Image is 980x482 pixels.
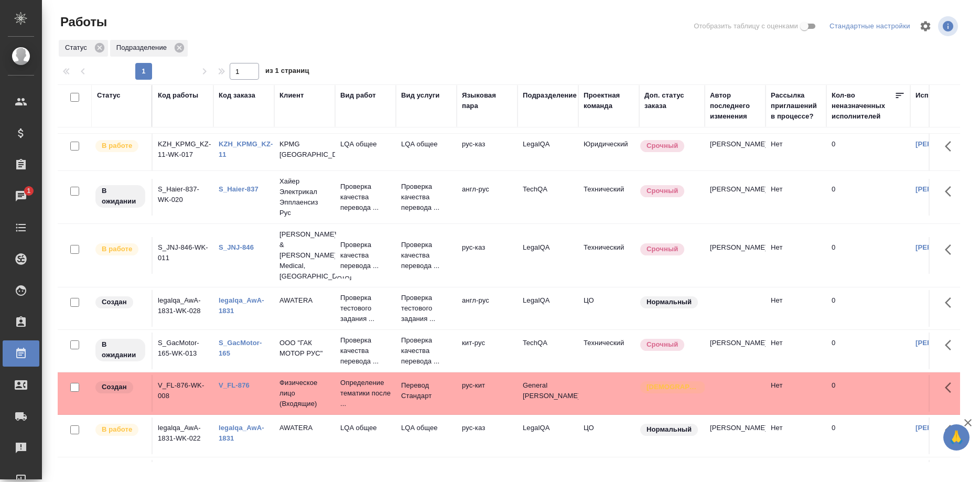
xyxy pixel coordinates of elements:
p: Перевод Стандарт [401,380,451,401]
td: Нет [766,375,826,412]
p: LQA общее [340,139,391,149]
p: В ожидании [102,339,139,360]
td: рус-каз [457,417,518,454]
p: Срочный [647,141,678,151]
span: из 1 страниц [265,65,309,80]
button: Здесь прячутся важные кнопки [939,417,964,443]
p: Проверка качества перевода ... [340,335,391,367]
div: Заказ еще не согласован с клиентом, искать исполнителей рано [94,295,146,309]
div: Автор последнего изменения [710,90,760,122]
td: 0 [826,333,910,369]
p: Срочный [647,339,678,350]
span: 1 [20,186,37,196]
p: В ожидании [102,186,139,207]
a: legalqa_AwA-1831 [219,424,264,442]
p: Нормальный [647,424,692,435]
div: Подразделение [523,90,577,101]
td: Нет [766,417,826,454]
div: Исполнитель выполняет работу [94,423,146,437]
td: Нет [766,333,826,369]
td: S_Haier-837-WK-020 [153,179,213,216]
p: [DEMOGRAPHIC_DATA] [647,382,699,392]
td: Нет [766,134,826,170]
td: LegalQA [518,417,578,454]
p: В работе [102,141,132,151]
button: Здесь прячутся важные кнопки [939,179,964,204]
a: V_FL-876 [219,381,250,389]
p: Срочный [647,186,678,196]
a: [PERSON_NAME] [916,185,974,193]
p: Создан [102,382,127,392]
p: KPMG [GEOGRAPHIC_DATA] [279,139,330,160]
button: Здесь прячутся важные кнопки [939,290,964,315]
p: AWATERA [279,295,330,306]
a: legalqa_AwA-1831 [219,296,264,315]
a: [PERSON_NAME] [916,140,974,148]
div: Клиент [279,90,304,101]
p: LQA общее [401,139,451,149]
p: В работе [102,424,132,435]
button: Здесь прячутся важные кнопки [939,375,964,400]
td: ЦО [578,290,639,327]
div: Языковая пара [462,90,512,111]
button: Здесь прячутся важные кнопки [939,237,964,262]
td: S_JNJ-846-WK-011 [153,237,213,274]
td: англ-рус [457,290,518,327]
p: Проверка качества перевода ... [340,240,391,271]
td: TechQA [518,333,578,369]
td: [PERSON_NAME] [705,333,766,369]
td: KZH_KPMG_KZ-11-WK-017 [153,134,213,170]
p: [PERSON_NAME] & [PERSON_NAME] Medical, [GEOGRAPHIC_DATA] [279,229,330,282]
a: [PERSON_NAME] [916,424,974,432]
td: 0 [826,417,910,454]
button: Здесь прячутся важные кнопки [939,333,964,358]
p: Проверка тестового задания ... [340,293,391,324]
span: Настроить таблицу [913,14,938,39]
p: AWATERA [279,423,330,433]
div: Доп. статус заказа [644,90,699,111]
td: LegalQA [518,237,578,274]
a: 1 [3,183,39,209]
div: Вид услуги [401,90,440,101]
a: S_JNJ-846 [219,243,254,251]
p: Хайер Электрикал Эпплаенсиз Рус [279,176,330,218]
td: 0 [826,179,910,216]
td: S_GacMotor-165-WK-013 [153,333,213,369]
div: Исполнитель назначен, приступать к работе пока рано [94,184,146,209]
td: Технический [578,179,639,216]
td: [PERSON_NAME] [705,179,766,216]
td: кит-рус [457,333,518,369]
div: Проектная команда [584,90,634,111]
p: LQA общее [401,423,451,433]
td: [PERSON_NAME] [705,237,766,274]
div: Исполнитель назначен, приступать к работе пока рано [94,338,146,362]
p: Проверка качества перевода ... [401,335,451,367]
div: Подразделение [110,40,188,57]
p: Определение тематики после ... [340,378,391,409]
td: LegalQA [518,290,578,327]
p: Создан [102,297,127,307]
td: рус-каз [457,237,518,274]
td: LegalQA [518,134,578,170]
td: Юридический [578,134,639,170]
td: Технический [578,333,639,369]
div: Заказ еще не согласован с клиентом, искать исполнителей рано [94,380,146,394]
p: Подразделение [116,42,170,53]
td: рус-кит [457,375,518,412]
p: Физическое лицо (Входящие) [279,378,330,409]
span: Работы [58,14,107,30]
span: 🙏 [947,426,965,448]
p: Проверка качества перевода ... [340,181,391,213]
p: В работе [102,244,132,254]
a: [PERSON_NAME] [916,339,974,347]
td: ЦО [578,417,639,454]
div: Код работы [158,90,198,101]
div: Статус [59,40,108,57]
td: 0 [826,375,910,412]
div: Рассылка приглашений в процессе? [771,90,821,122]
p: Нормальный [647,297,692,307]
td: TechQA [518,179,578,216]
a: [PERSON_NAME] [916,243,974,251]
div: Исполнитель выполняет работу [94,242,146,256]
p: ООО "ГАК МОТОР РУС" [279,338,330,359]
